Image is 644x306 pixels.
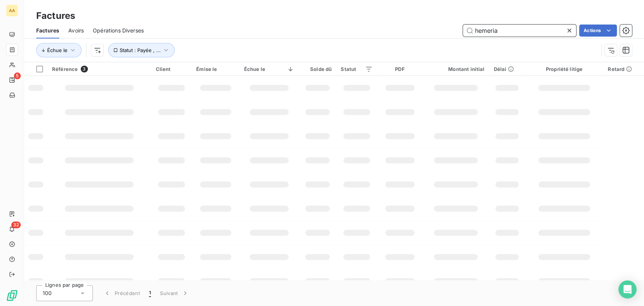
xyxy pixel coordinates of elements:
[618,280,636,298] div: Open Intercom Messenger
[36,27,59,34] span: Factures
[530,66,599,72] div: Propriété litige
[144,285,155,301] button: 1
[341,66,373,72] div: Statut
[47,47,68,53] span: Échue le
[43,289,52,297] span: 100
[99,285,144,301] button: Précédent
[81,66,88,72] span: 3
[36,9,75,23] h3: Factures
[52,66,78,72] span: Référence
[303,66,332,72] div: Solde dû
[493,66,520,72] div: Délai
[427,66,485,72] div: Montant initial
[155,66,187,72] div: Client
[149,289,151,297] span: 1
[120,47,161,53] span: Statut : Payée , ...
[36,43,81,57] button: Échue le
[93,27,144,34] span: Opérations Diverses
[608,66,639,72] div: Retard
[108,43,175,57] button: Statut : Payée , ...
[463,25,576,37] input: Rechercher
[155,285,194,301] button: Suivant
[196,66,235,72] div: Émise le
[244,66,294,72] div: Échue le
[14,72,21,79] span: 5
[6,5,18,17] div: AA
[68,27,84,34] span: Avoirs
[579,25,617,37] button: Actions
[382,66,418,72] div: PDF
[6,289,18,301] img: Logo LeanPay
[11,221,21,228] span: 32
